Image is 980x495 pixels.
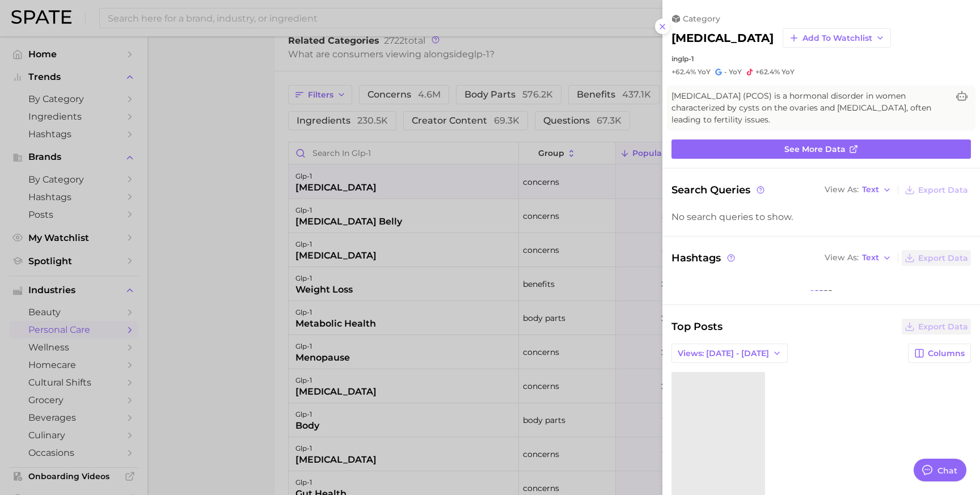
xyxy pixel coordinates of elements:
button: Columns [908,344,971,363]
div: No search queries to show. [671,211,971,222]
button: Export Data [902,182,971,198]
span: - [724,67,727,76]
span: Search Queries [671,182,766,198]
span: category [683,14,720,24]
span: [MEDICAL_DATA] (PCOS) is a hormonal disorder in women characterized by cysts on the ovaries and [... [671,90,948,126]
span: +62.4% [755,67,780,76]
span: See more data [784,145,846,154]
span: Export Data [918,185,968,195]
span: +62.4% [671,67,696,76]
h2: [MEDICAL_DATA] [671,31,774,45]
button: Export Data [902,319,971,335]
button: Export Data [902,250,971,266]
span: Views: [DATE] - [DATE] [678,349,769,358]
span: Export Data [918,253,968,263]
span: View As [825,255,859,261]
span: Add to Watchlist [802,33,872,43]
span: Export Data [918,322,968,332]
span: Text [862,255,879,261]
button: View AsText [822,251,894,265]
button: Add to Watchlist [783,28,891,48]
span: Hashtags [671,250,737,266]
span: YoY [698,67,711,77]
span: glp-1 [678,54,694,63]
span: YoY [782,67,795,77]
span: Columns [928,349,965,358]
span: View As [825,187,859,193]
span: YoY [729,67,742,77]
div: in [671,54,971,63]
span: Top Posts [671,319,723,335]
a: See more data [671,139,971,159]
span: Text [862,187,879,193]
button: Views: [DATE] - [DATE] [671,344,788,363]
button: View AsText [822,183,894,197]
